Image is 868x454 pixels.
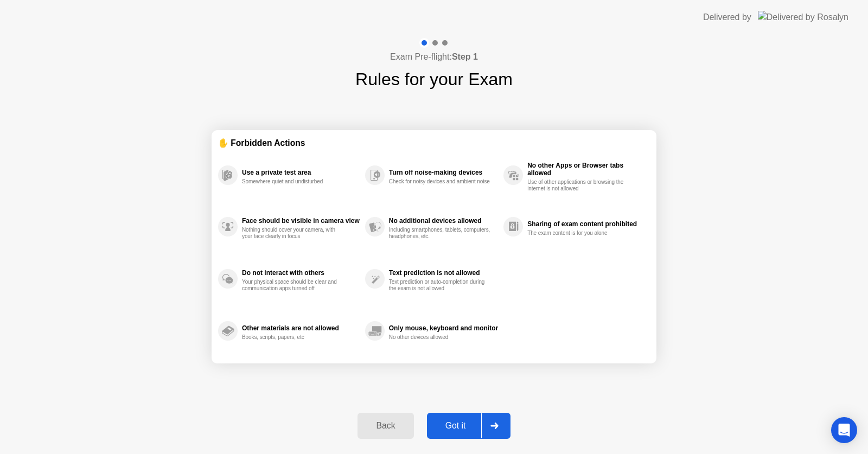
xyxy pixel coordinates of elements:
[242,279,344,292] div: Your physical space should be clear and communication apps turned off
[430,421,481,431] div: Got it
[390,50,478,63] h4: Exam Pre-flight:
[242,169,360,176] div: Use a private test area
[427,413,510,439] button: Got it
[389,324,498,332] div: Only mouse, keyboard and monitor
[358,413,413,439] button: Back
[355,66,513,92] h1: Rules for your Exam
[389,279,492,292] div: Text prediction or auto-completion during the exam is not allowed
[242,334,344,341] div: Books, scripts, papers, etc
[242,269,360,277] div: Do not interact with others
[389,269,498,277] div: Text prediction is not allowed
[389,169,498,176] div: Turn off noise-making devices
[389,217,498,225] div: No additional devices allowed
[703,11,751,24] div: Delivered by
[527,230,630,236] div: The exam content is for you alone
[452,52,478,61] b: Step 1
[527,179,630,192] div: Use of other applications or browsing the internet is not allowed
[242,178,344,185] div: Somewhere quiet and undisturbed
[242,227,344,240] div: Nothing should cover your camera, with your face clearly in focus
[389,178,492,185] div: Check for noisy devices and ambient noise
[527,220,644,228] div: Sharing of exam content prohibited
[242,324,360,332] div: Other materials are not allowed
[389,227,492,240] div: Including smartphones, tablets, computers, headphones, etc.
[527,162,644,177] div: No other Apps or Browser tabs allowed
[758,11,848,23] img: Delivered by Rosalyn
[831,417,857,443] div: Open Intercom Messenger
[389,334,492,341] div: No other devices allowed
[218,137,650,149] div: ✋ Forbidden Actions
[361,421,410,431] div: Back
[242,217,360,225] div: Face should be visible in camera view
